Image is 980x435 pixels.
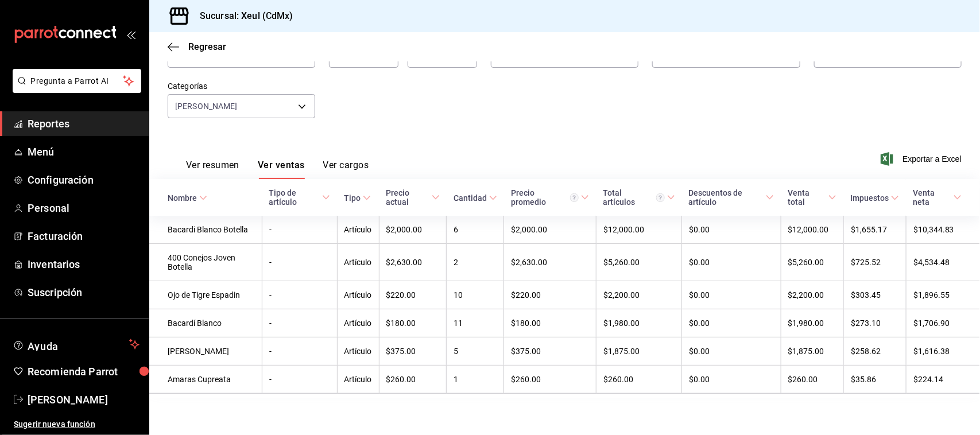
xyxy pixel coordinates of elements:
[188,41,226,52] span: Regresar
[269,188,320,207] div: Tipo de artículo
[379,366,447,394] td: $260.00
[906,309,980,337] td: $1,706.90
[596,281,681,309] td: $2,200.00
[175,100,238,112] span: [PERSON_NAME]
[323,160,369,179] button: Ver cargos
[379,281,447,309] td: $220.00
[511,188,579,207] div: Precio promedio
[269,188,330,207] span: Tipo de artículo
[386,188,440,207] span: Precio actual
[781,216,843,244] td: $12,000.00
[504,309,596,337] td: $180.00
[337,216,379,244] td: Artículo
[788,188,836,207] span: Venta total
[28,116,140,131] span: Reportes
[906,216,980,244] td: $10,344.83
[28,200,140,216] span: Personal
[28,392,140,407] span: [PERSON_NAME]
[262,337,337,366] td: -
[913,188,962,207] span: Venta neta
[447,366,504,394] td: 1
[126,30,135,39] button: open_drawer_menu
[13,69,141,93] button: Pregunta a Parrot AI
[28,257,140,272] span: Inventarios
[149,244,262,281] td: 400 Conejos Joven Botella
[906,281,980,309] td: $1,896.55
[843,216,906,244] td: $1,655.17
[781,244,843,281] td: $5,260.00
[344,193,371,203] span: Tipo
[656,193,665,202] svg: El total artículos considera cambios de precios en los artículos así como costos adicionales por ...
[843,337,906,366] td: $258.62
[168,41,226,52] button: Regresar
[781,281,843,309] td: $2,200.00
[570,193,579,202] svg: Precio promedio = Total artículos / cantidad
[850,193,899,203] span: Impuestos
[447,309,504,337] td: 11
[149,366,262,394] td: Amaras Cupreata
[511,188,589,207] span: Precio promedio
[504,337,596,366] td: $375.00
[843,244,906,281] td: $725.52
[337,337,379,366] td: Artículo
[682,366,781,394] td: $0.00
[379,309,447,337] td: $180.00
[454,193,487,203] div: Cantidad
[337,244,379,281] td: Artículo
[28,172,140,188] span: Configuración
[596,216,681,244] td: $12,000.00
[337,366,379,394] td: Artículo
[781,366,843,394] td: $260.00
[682,337,781,366] td: $0.00
[28,228,140,244] span: Facturación
[262,216,337,244] td: -
[596,337,681,366] td: $1,875.00
[682,216,781,244] td: $0.00
[149,337,262,366] td: [PERSON_NAME]
[596,309,681,337] td: $1,980.00
[689,188,774,207] span: Descuentos de artículo
[168,193,197,203] div: Nombre
[258,160,305,179] button: Ver ventas
[504,366,596,394] td: $260.00
[149,309,262,337] td: Bacardí Blanco
[28,337,125,351] span: Ayuda
[689,188,764,207] div: Descuentos de artículo
[906,366,980,394] td: $224.14
[379,337,447,366] td: $375.00
[596,244,681,281] td: $5,260.00
[379,216,447,244] td: $2,000.00
[337,309,379,337] td: Artículo
[262,366,337,394] td: -
[28,285,140,300] span: Suscripción
[186,160,369,179] div: navigation tabs
[682,244,781,281] td: $0.00
[191,9,293,23] h3: Sucursal: Xeul (CdMx)
[850,193,889,203] div: Impuestos
[454,193,497,203] span: Cantidad
[603,188,664,207] div: Total artículos
[447,216,504,244] td: 6
[913,188,951,207] div: Venta neta
[262,309,337,337] td: -
[8,83,141,95] a: Pregunta a Parrot AI
[781,309,843,337] td: $1,980.00
[386,188,429,207] div: Precio actual
[447,244,504,281] td: 2
[788,188,826,207] div: Venta total
[168,193,207,203] span: Nombre
[682,309,781,337] td: $0.00
[504,281,596,309] td: $220.00
[843,309,906,337] td: $273.10
[344,193,361,203] div: Tipo
[31,75,123,87] span: Pregunta a Parrot AI
[883,152,962,166] button: Exportar a Excel
[781,337,843,366] td: $1,875.00
[843,366,906,394] td: $35.86
[28,144,140,160] span: Menú
[603,188,675,207] span: Total artículos
[14,418,140,430] span: Sugerir nueva función
[906,337,980,366] td: $1,616.38
[447,281,504,309] td: 10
